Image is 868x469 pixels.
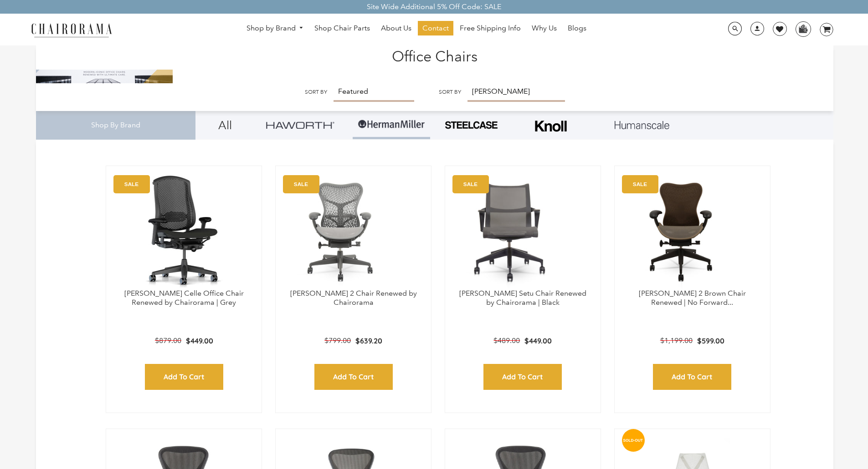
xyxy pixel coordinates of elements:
a: [PERSON_NAME] 2 Brown Chair Renewed | No Forward... [639,289,746,307]
img: Herman Miller Celle Office Chair Renewed by Chairorama | Grey - chairorama [115,175,252,289]
a: [PERSON_NAME] Setu Chair Renewed by Chairorama | Black [459,289,586,307]
input: Add to Cart [314,364,393,390]
a: All [202,111,248,139]
img: Group_4be16a4b-c81a-4a6e-a540-764d0a8faf6e.png [266,121,334,128]
span: About Us [381,24,411,33]
span: $879.00 [155,336,181,345]
nav: DesktopNavigation [156,21,677,38]
a: About Us [376,21,416,35]
div: Shop By Brand [36,111,195,140]
span: $799.00 [324,336,351,345]
span: $639.20 [355,336,382,345]
a: Contact [418,21,453,35]
text: SALE [294,181,308,187]
img: WhatsApp_Image_2024-07-12_at_16.23.01.webp [796,22,810,35]
label: Sort by [305,89,327,96]
a: Herman Miller Celle Office Chair Renewed by Chairorama | Grey - chairorama Herman Miller Celle Of... [115,175,252,289]
label: Sort by [439,89,461,96]
input: Add to Cart [145,364,223,390]
span: $599.00 [697,336,724,345]
span: $489.00 [493,336,520,345]
a: Shop Chair Parts [310,21,375,35]
a: [PERSON_NAME] 2 Chair Renewed by Chairorama [290,289,417,307]
span: $449.00 [524,336,552,345]
a: Free Shipping Info [455,21,525,35]
input: Add to Cart [483,364,562,390]
text: SALE [124,181,139,187]
img: Herman Miller Setu Chair Renewed by Chairorama | Black - chairorama [454,175,568,289]
a: Blogs [563,21,591,35]
text: SOLD-OUT [623,438,643,442]
a: Why Us [527,21,561,35]
img: Layer_1_1.png [615,121,669,129]
span: Shop Chair Parts [314,24,370,33]
span: Blogs [568,24,586,33]
img: Frame_4.png [533,115,569,138]
img: Herman Miller Mirra 2 Chair Renewed by Chairorama - chairorama [285,175,399,289]
img: PHOTO-2024-07-09-00-53-10-removebg-preview.png [444,120,498,130]
text: SALE [463,181,478,187]
text: SALE [633,181,647,187]
h1: Office Chairs [45,45,824,65]
span: $1,199.00 [660,336,693,345]
a: [PERSON_NAME] Celle Office Chair Renewed by Chairorama | Grey [124,289,244,307]
img: chairorama [26,22,117,38]
a: Shop by Brand [242,21,308,35]
a: Herman Miller Mirra 2 Brown Chair Renewed | No Forward Tilt | - chairorama Herman Miller Mirra 2 ... [624,175,761,289]
a: Herman Miller Setu Chair Renewed by Chairorama | Black - chairorama Herman Miller Setu Chair Rene... [454,175,591,289]
img: Group-1.png [357,111,426,138]
img: Herman Miller Mirra 2 Brown Chair Renewed | No Forward Tilt | - chairorama [624,175,738,289]
span: Why Us [532,24,557,33]
input: Add to Cart [653,364,731,390]
a: Herman Miller Mirra 2 Chair Renewed by Chairorama - chairorama Herman Miller Mirra 2 Chair Renewe... [285,175,422,289]
span: Free Shipping Info [460,24,521,33]
span: $449.00 [186,336,213,345]
span: Contact [422,24,449,33]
